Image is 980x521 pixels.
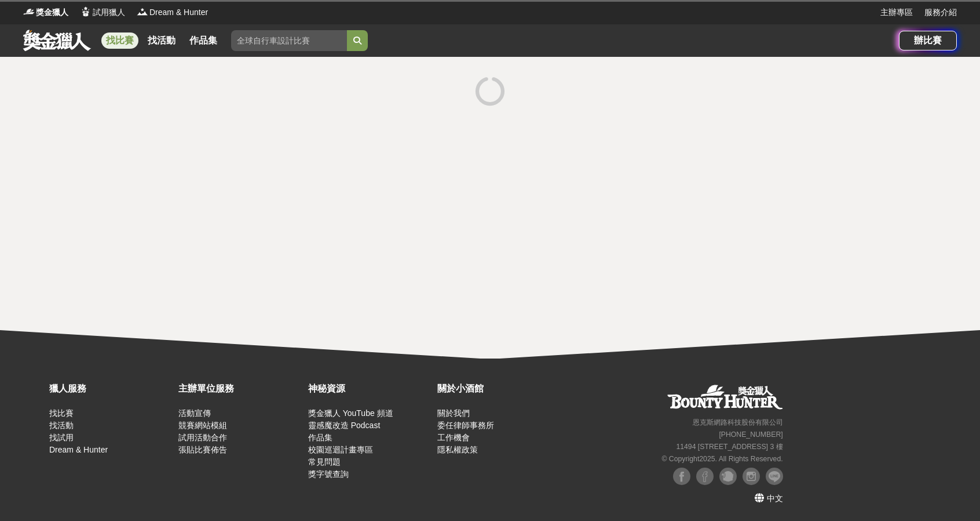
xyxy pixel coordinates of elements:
[80,6,92,17] img: Logo
[49,433,74,442] a: 找試用
[137,6,148,17] img: Logo
[93,6,125,19] span: 試用獵人
[178,433,227,442] a: 試用活動合作
[178,421,227,430] a: 競賽網站模組
[101,32,138,49] a: 找比賽
[899,31,957,50] a: 辦比賽
[185,32,222,49] a: 作品集
[696,468,714,485] img: Facebook
[49,408,74,418] a: 找比賽
[49,382,173,396] div: 獵人服務
[308,421,380,430] a: 靈感魔改造 Podcast
[308,408,393,418] a: 獎金獵人 YouTube 頻道
[308,382,432,396] div: 神秘資源
[437,408,470,418] a: 關於我們
[178,445,227,454] a: 張貼比賽佈告
[80,6,125,19] a: Logo試用獵人
[308,433,332,442] a: 作品集
[719,430,782,439] small: [PHONE_NUMBER]
[36,6,68,19] span: 獎金獵人
[719,468,737,485] img: Plurk
[924,6,957,19] a: 服務介紹
[676,443,782,451] small: 11494 [STREET_ADDRESS] 3 樓
[49,445,108,454] a: Dream & Hunter
[49,421,74,430] a: 找活動
[437,382,561,396] div: 關於小酒館
[437,433,470,442] a: 工作機會
[308,445,373,454] a: 校園巡迴計畫專區
[673,468,690,485] img: Facebook
[178,382,302,396] div: 主辦單位服務
[23,6,35,17] img: Logo
[308,469,349,479] a: 獎字號查詢
[231,30,347,51] input: 全球自行車設計比賽
[743,468,760,485] img: Instagram
[137,6,208,19] a: LogoDream & Hunter
[437,421,494,430] a: 委任律師事務所
[178,408,211,418] a: 活動宣傳
[149,6,208,19] span: Dream & Hunter
[661,455,782,463] small: © Copyright 2025 . All Rights Reserved.
[23,6,68,19] a: Logo獎金獵人
[143,32,180,49] a: 找活動
[308,457,341,466] a: 常見問題
[766,468,783,485] img: LINE
[880,6,913,19] a: 主辦專區
[767,494,783,503] span: 中文
[437,445,478,454] a: 隱私權政策
[693,418,783,426] small: 恩克斯網路科技股份有限公司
